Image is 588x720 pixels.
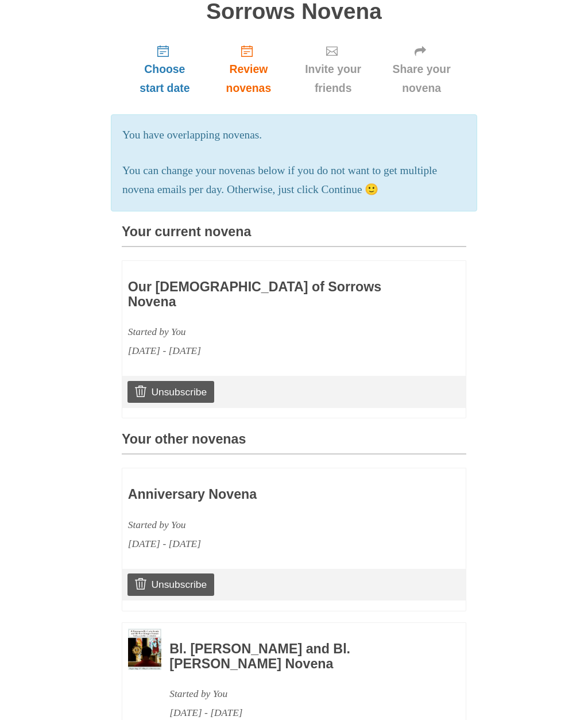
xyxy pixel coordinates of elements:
[128,629,161,671] img: Novena image
[128,280,393,309] h3: Our [DEMOGRAPHIC_DATA] of Sorrows Novena
[127,381,214,403] a: Unsubscribe
[377,35,466,103] a: Share your novena
[289,35,377,103] a: Invite your friends
[128,534,393,553] div: [DATE] - [DATE]
[122,126,466,145] p: You have overlapping novenas.
[128,341,393,360] div: [DATE] - [DATE]
[122,35,208,103] a: Choose start date
[169,642,435,671] h3: Bl. [PERSON_NAME] and Bl. [PERSON_NAME] Novena
[301,60,365,98] span: Invite your friends
[169,684,435,703] div: Started by You
[128,487,393,502] h3: Anniversary Novena
[122,161,466,199] p: You can change your novenas below if you do not want to get multiple novena emails per day. Other...
[122,432,466,455] h3: Your other novenas
[122,225,466,247] h3: Your current novena
[133,60,196,98] span: Choose start date
[128,515,393,534] div: Started by You
[388,60,455,98] span: Share your novena
[219,60,278,98] span: Review novenas
[208,35,289,103] a: Review novenas
[128,322,393,341] div: Started by You
[127,573,214,595] a: Unsubscribe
